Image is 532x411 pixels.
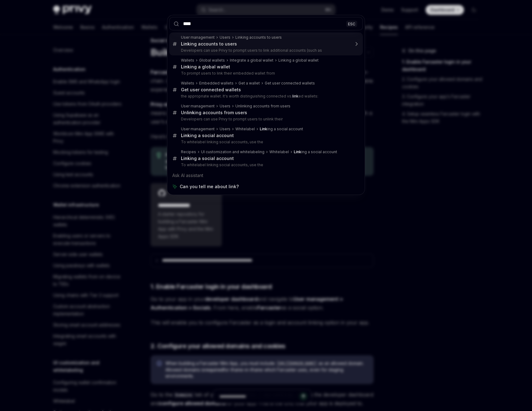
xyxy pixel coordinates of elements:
[294,149,301,154] b: Link
[181,94,350,99] p: the appropriate wallet. It's worth distinguishing connected vs. ed wallets:
[181,48,350,53] p: Developers can use Privy to prompt users to link additional accounts (such as
[269,149,289,154] div: Whitelabel
[181,162,350,167] p: To whitelabel linking social accounts, use the
[187,110,195,115] b: link
[278,58,319,63] div: Linking a global wallet
[220,127,230,132] div: Users
[181,110,247,115] div: Un ing accounts from users
[181,71,350,76] p: To prompt users to link their embedded wallet from
[181,133,190,138] b: Link
[181,127,215,132] div: User management
[294,149,337,154] div: ing a social account
[180,184,239,190] span: Can you tell me about link?
[346,20,357,27] div: ESC
[181,156,190,161] b: Link
[181,41,190,46] b: Link
[220,104,230,109] div: Users
[220,35,230,40] div: Users
[181,104,215,109] div: User management
[199,58,225,63] div: Global wallets
[235,104,290,109] div: Unlinking accounts from users
[238,81,260,86] div: Get a wallet
[260,127,267,131] b: Link
[181,81,194,86] div: Wallets
[235,127,255,132] div: Whitelabel
[181,140,350,145] p: To whitelabel linking social accounts, use the
[181,64,190,69] b: Link
[181,117,350,122] p: Developers can use Privy to prompt users to unlink their
[201,149,264,154] div: UI customization and whitelabeling
[265,81,315,86] div: Get user connected wallets
[181,87,241,93] div: Get user connected wallets
[181,156,234,161] div: ing a social account
[181,64,230,70] div: ing a global wallet
[181,41,237,47] div: ing accounts to users
[181,149,196,154] div: Recipes
[199,81,234,86] div: Embedded wallets
[169,170,363,181] div: Ask AI assistant
[230,58,273,63] div: Integrate a global wallet
[181,58,194,63] div: Wallets
[181,35,215,40] div: User management
[260,127,303,132] div: ing a social account
[181,133,234,138] div: ing a social account
[235,35,282,40] div: Linking accounts to users
[292,94,298,98] b: link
